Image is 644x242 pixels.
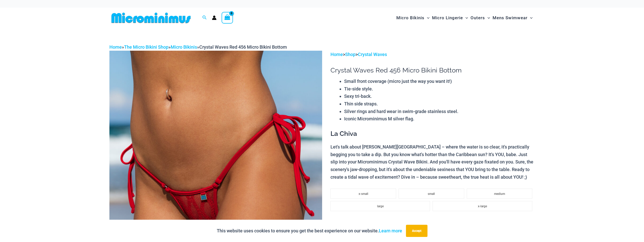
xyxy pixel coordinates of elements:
[424,11,430,24] span: Menu Toggle
[428,192,435,196] span: small
[528,11,533,24] span: Menu Toggle
[433,201,532,211] li: x-large
[330,143,535,181] p: Let's talk about [PERSON_NAME][GEOGRAPHIC_DATA] – where the water is so clear, it's practically b...
[344,108,535,115] li: Silver rings and hard wear in swim-grade stainless steel.
[330,201,430,211] li: large
[467,189,532,199] li: medium
[109,44,122,50] a: Home
[109,12,193,24] img: MM SHOP LOGO FLAT
[379,228,402,233] a: Learn more
[124,44,168,50] a: The Micro Bikini Shop
[491,10,534,26] a: Mens SwimwearMenu ToggleMenu Toggle
[330,129,535,138] h3: La Chiva
[377,204,384,208] span: large
[344,100,535,108] li: Thin side straps.
[212,15,217,20] a: Account icon link
[493,11,528,24] span: Mens Swimwear
[394,9,535,26] nav: Site Navigation
[359,192,368,196] span: x-small
[494,192,505,196] span: medium
[471,11,485,24] span: Outers
[330,52,343,57] a: Home
[395,10,431,26] a: Micro BikinisMenu ToggleMenu Toggle
[399,189,464,199] li: small
[358,52,387,57] a: Crystal Waves
[469,10,491,26] a: OutersMenu ToggleMenu Toggle
[330,189,396,199] li: x-small
[344,78,535,85] li: Small front coverage (micro just the way you want it!)
[330,66,535,74] h1: Crystal Waves Red 456 Micro Bikini Bottom
[485,11,490,24] span: Menu Toggle
[171,44,197,50] a: Micro Bikinis
[345,52,356,57] a: Shop
[344,85,535,93] li: Tie-side style.
[396,11,424,24] span: Micro Bikinis
[222,12,233,24] a: View Shopping Cart, empty
[344,92,535,100] li: Sexy tri-back.
[406,225,427,237] button: Accept
[109,44,287,50] span: » » »
[330,51,535,58] p: > >
[344,115,535,123] li: Iconic Microminimus M silver flag.
[463,11,468,24] span: Menu Toggle
[432,11,463,24] span: Micro Lingerie
[431,10,469,26] a: Micro LingerieMenu ToggleMenu Toggle
[199,44,287,50] span: Crystal Waves Red 456 Micro Bikini Bottom
[217,227,402,235] p: This website uses cookies to ensure you get the best experience on our website.
[202,15,207,21] a: Search icon link
[478,204,487,208] span: x-large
